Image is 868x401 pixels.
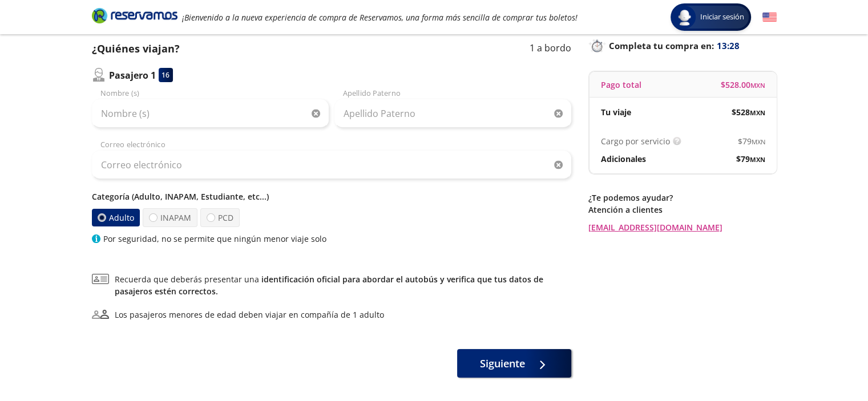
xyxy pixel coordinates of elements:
[762,10,777,25] button: English
[92,7,177,24] i: Brand Logo
[115,273,571,297] span: Recuerda que deberás presentar una
[480,356,525,371] span: Siguiente
[530,41,571,56] p: 1 a bordo
[721,79,765,91] span: $ 528.00
[92,41,180,56] p: ¿Quiénes viajan?
[588,221,777,233] a: [EMAIL_ADDRESS][DOMAIN_NAME]
[601,79,641,91] p: Pago total
[750,81,765,90] small: MXN
[601,106,631,118] p: Tu viaje
[92,99,329,128] input: Nombre (s)
[717,39,740,52] span: 13:28
[115,274,543,297] a: identificación oficial para abordar el autobús y verifica que tus datos de pasajeros estén correc...
[750,108,765,117] small: MXN
[732,106,765,118] span: $ 528
[696,11,749,23] span: Iniciar sesión
[750,155,765,164] small: MXN
[601,135,670,147] p: Cargo por servicio
[103,233,326,245] p: Por seguridad, no se permite que ningún menor viaje solo
[588,192,777,204] p: ¿Te podemos ayudar?
[92,191,571,202] p: Categoría (Adulto, INAPAM, Estudiante, etc...)
[92,7,177,27] a: Brand Logo
[159,68,173,82] div: 16
[752,137,765,146] small: MXN
[91,209,139,226] label: Adulto
[334,99,571,128] input: Apellido Paterno
[588,38,777,54] p: Completa tu compra en :
[115,309,384,321] div: Los pasajeros menores de edad deben viajar en compañía de 1 adulto
[143,208,197,227] label: INAPAM
[457,349,571,378] button: Siguiente
[736,153,765,165] span: $ 79
[588,204,777,216] p: Atención a clientes
[182,12,578,23] em: ¡Bienvenido a la nueva experiencia de compra de Reservamos, una forma más sencilla de comprar tus...
[200,208,240,227] label: PCD
[92,151,571,179] input: Correo electrónico
[738,135,765,147] span: $ 79
[601,153,646,165] p: Adicionales
[109,68,156,82] p: Pasajero 1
